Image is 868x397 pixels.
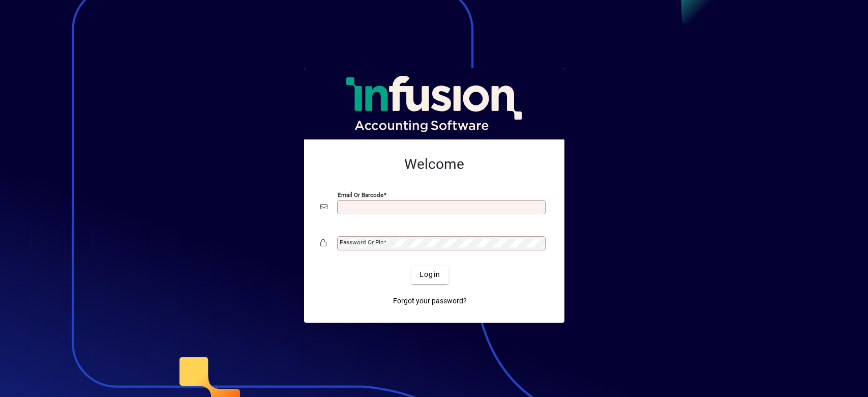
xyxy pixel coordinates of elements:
h2: Welcome [320,156,548,173]
mat-label: Email or Barcode [338,191,383,198]
a: Forgot your password? [389,292,471,310]
span: Login [420,269,440,280]
button: Login [411,266,448,284]
mat-label: Password or Pin [340,239,383,246]
span: Forgot your password? [393,296,467,306]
